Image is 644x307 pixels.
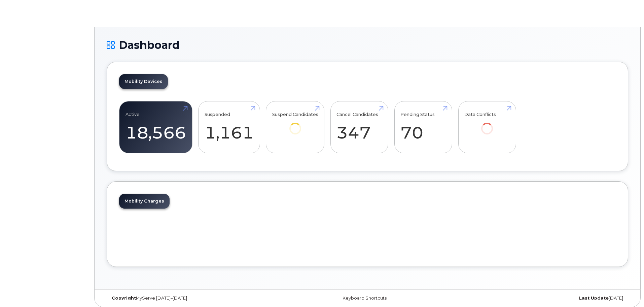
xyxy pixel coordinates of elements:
a: Data Conflicts [464,105,510,144]
strong: Last Update [579,296,609,301]
div: MyServe [DATE]–[DATE] [107,296,281,301]
a: Pending Status 70 [400,105,446,150]
a: Mobility Devices [119,74,168,89]
a: Keyboard Shortcuts [343,296,387,301]
a: Active 18,566 [126,105,186,150]
a: Suspend Candidates [272,105,318,144]
h1: Dashboard [107,39,628,51]
a: Mobility Charges [119,194,170,209]
a: Cancel Candidates 347 [336,105,382,150]
div: [DATE] [454,296,628,301]
a: Suspended 1,161 [205,105,254,150]
strong: Copyright [112,296,136,301]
